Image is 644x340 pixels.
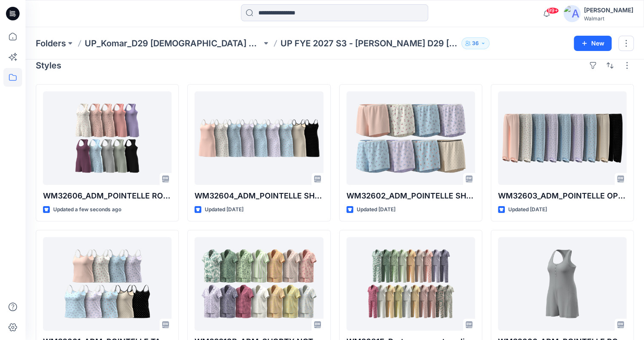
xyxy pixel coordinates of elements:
h4: Styles [36,60,61,71]
a: Folders [36,37,66,49]
span: 99+ [546,7,559,14]
a: WM32603_ADM_POINTELLE OPEN PANT_COLORWAY [498,91,627,185]
div: Walmart [584,15,633,22]
a: WM32606_ADM_POINTELLE ROMPER [498,237,627,331]
button: 36 [461,37,489,49]
a: UP_Komar_D29 [DEMOGRAPHIC_DATA] Sleep [85,37,262,49]
a: WM2081E_Proto comment applied pattern_COLORWAY [346,237,475,331]
a: WM32601_ADM_POINTELLE TANK_COLORWAY [43,237,172,331]
p: WM32604_ADM_POINTELLE SHORT CHEMISE_COLORWAY [195,190,323,202]
div: [PERSON_NAME] [584,5,633,15]
button: New [574,36,612,51]
p: UP FYE 2027 S3 - [PERSON_NAME] D29 [DEMOGRAPHIC_DATA] Sleepwear [280,37,458,49]
p: WM32602_ADM_POINTELLE SHORT_COLORWAY [346,190,475,202]
p: 36 [472,39,479,48]
p: Updated [DATE] [205,205,243,214]
a: WM22219B_ADM_SHORTY NOTCH SET_COLORWAY [195,237,323,331]
p: Updated [DATE] [357,205,395,214]
p: WM32603_ADM_POINTELLE OPEN PANT_COLORWAY [498,190,627,202]
a: WM32606_ADM_POINTELLE ROMPER_COLORWAY [43,91,172,185]
img: avatar [564,5,581,22]
p: Updated [DATE] [508,205,547,214]
a: WM32604_ADM_POINTELLE SHORT CHEMISE_COLORWAY [195,91,323,185]
p: WM32606_ADM_POINTELLE ROMPER_COLORWAY [43,190,172,202]
p: Updated a few seconds ago [53,205,121,214]
a: WM32602_ADM_POINTELLE SHORT_COLORWAY [346,91,475,185]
